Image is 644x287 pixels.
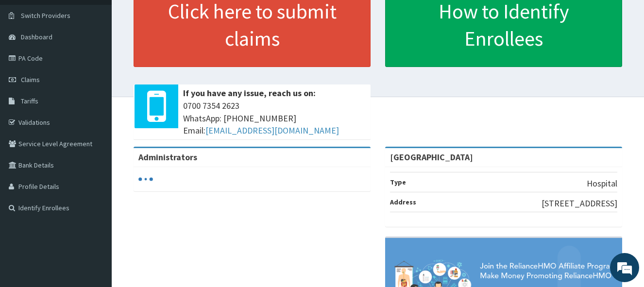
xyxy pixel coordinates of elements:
p: Hospital [587,177,617,190]
a: [EMAIL_ADDRESS][DOMAIN_NAME] [205,125,339,136]
span: Dashboard [21,33,52,41]
span: 0700 7354 2623 WhatsApp: [PHONE_NUMBER] Email: [183,100,366,137]
b: Type [390,178,406,186]
strong: [GEOGRAPHIC_DATA] [390,152,473,163]
span: Switch Providers [21,11,70,20]
b: Administrators [138,152,197,163]
p: [STREET_ADDRESS] [542,197,617,210]
svg: audio-loading [138,172,153,186]
b: Address [390,198,416,206]
b: If you have any issue, reach us on: [183,87,316,99]
span: Tariffs [21,97,38,105]
span: Claims [21,75,40,84]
